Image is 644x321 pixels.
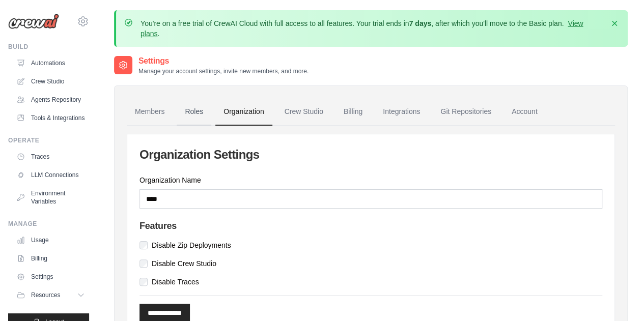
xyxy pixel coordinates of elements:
a: Settings [12,269,89,285]
h2: Organization Settings [139,147,602,163]
a: Crew Studio [276,98,331,126]
div: Build [8,43,89,51]
a: Organization [215,98,272,126]
a: Crew Studio [12,73,89,90]
div: Manage [8,220,89,228]
label: Disable Traces [152,277,199,287]
a: Automations [12,55,89,71]
p: Manage your account settings, invite new members, and more. [138,67,309,75]
a: Traces [12,149,89,165]
h2: Settings [138,55,309,67]
label: Disable Zip Deployments [152,240,231,250]
a: Tools & Integrations [12,110,89,126]
strong: 7 days [409,19,431,27]
label: Disable Crew Studio [152,258,216,269]
a: Integrations [375,98,428,126]
a: Roles [177,98,211,126]
a: Git Repositories [432,98,499,126]
img: Logo [8,14,59,29]
a: Environment Variables [12,185,89,210]
button: Resources [12,287,89,303]
p: You're on a free trial of CrewAI Cloud with full access to all features. Your trial ends in , aft... [141,18,603,39]
a: Billing [12,250,89,267]
a: Members [127,98,173,126]
a: Account [503,98,546,126]
div: Operate [8,136,89,144]
a: Usage [12,232,89,248]
a: Billing [335,98,371,126]
label: Organization Name [139,175,602,185]
a: Agents Repository [12,92,89,108]
h4: Features [139,221,602,232]
a: LLM Connections [12,167,89,183]
span: Resources [31,291,60,299]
